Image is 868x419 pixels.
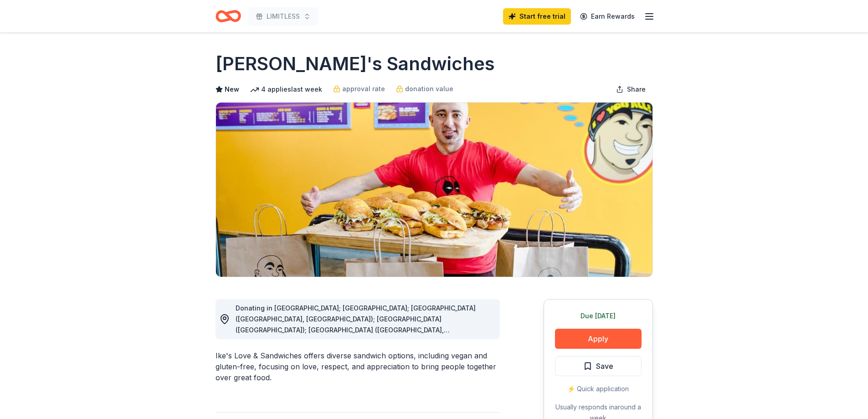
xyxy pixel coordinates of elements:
[236,304,476,388] span: Donating in [GEOGRAPHIC_DATA]; [GEOGRAPHIC_DATA]; [GEOGRAPHIC_DATA] ([GEOGRAPHIC_DATA], [GEOGRAPH...
[503,8,571,25] a: Start free trial
[405,83,453,94] span: donation value
[248,7,318,26] button: LIMITLESS
[333,83,385,94] a: approval rate
[555,383,642,394] div: ⚡️ Quick application
[596,360,613,372] span: Save
[609,80,653,98] button: Share
[575,8,640,25] a: Earn Rewards
[555,329,642,349] button: Apply
[216,103,652,277] img: Image for Ike's Sandwiches
[396,83,453,94] a: donation value
[216,5,241,27] a: Home
[555,310,642,321] div: Due [DATE]
[342,83,385,94] span: approval rate
[216,350,500,383] div: Ike's Love & Sandwiches offers diverse sandwich options, including vegan and gluten-free, focusin...
[555,356,642,376] button: Save
[250,84,322,95] div: 4 applies last week
[627,84,646,95] span: Share
[225,84,239,95] span: New
[216,51,495,77] h1: [PERSON_NAME]'s Sandwiches
[267,11,300,22] span: LIMITLESS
